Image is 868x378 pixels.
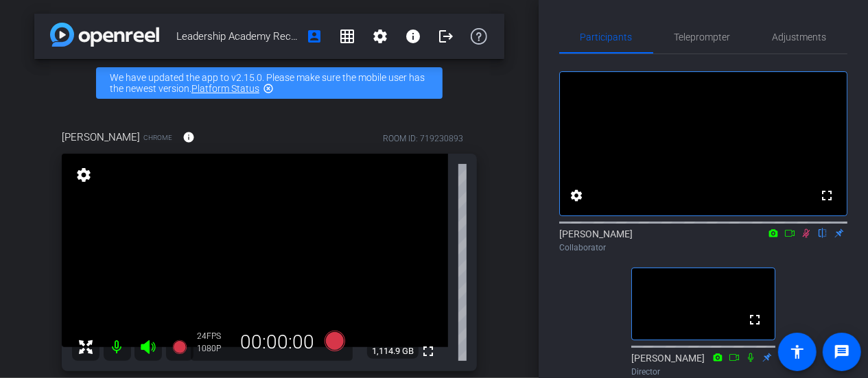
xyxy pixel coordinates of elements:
[306,28,322,45] mat-icon: account_box
[183,131,195,143] mat-icon: info
[580,32,633,42] span: Participants
[789,344,806,360] mat-icon: accessibility
[50,23,159,47] img: app-logo
[96,67,443,99] div: We have updated the app to v2.15.0. Please make sure the mobile user has the newest version.
[631,366,775,378] div: Director
[438,28,454,45] mat-icon: logout
[263,83,274,94] mat-icon: highlight_off
[559,227,847,254] div: [PERSON_NAME]
[232,331,324,354] div: 00:00:00
[207,331,222,341] span: FPS
[559,241,847,254] div: Collaborator
[372,28,388,45] mat-icon: settings
[819,187,835,204] mat-icon: fullscreen
[675,32,731,42] span: Teleprompter
[74,167,93,183] mat-icon: settings
[631,351,775,378] div: [PERSON_NAME]
[176,23,298,50] span: Leadership Academy Recording
[405,28,421,45] mat-icon: info
[339,28,355,45] mat-icon: grid_on
[198,331,232,342] div: 24
[383,132,463,145] div: ROOM ID: 719230893
[143,132,172,143] span: Chrome
[568,187,585,204] mat-icon: settings
[367,343,419,359] span: 1,114.9 GB
[198,343,232,354] div: 1080P
[420,343,436,359] mat-icon: fullscreen
[62,130,140,145] span: [PERSON_NAME]
[747,311,763,328] mat-icon: fullscreen
[834,344,850,360] mat-icon: message
[814,226,831,239] mat-icon: flip
[191,83,259,94] a: Platform Status
[773,32,827,42] span: Adjustments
